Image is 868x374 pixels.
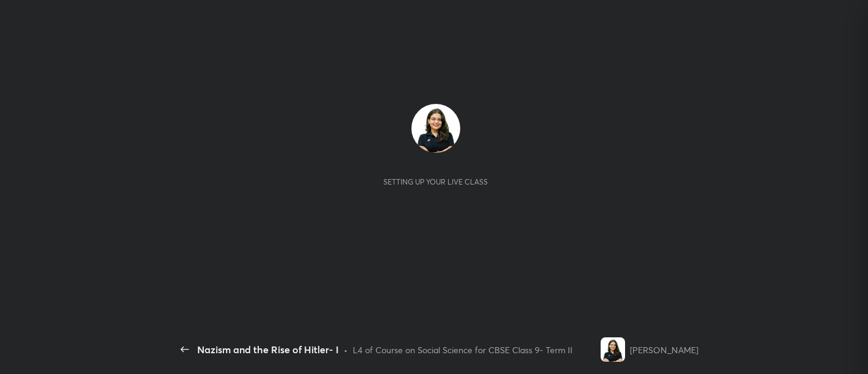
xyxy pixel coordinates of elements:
div: Nazism and the Rise of Hitler- I [197,342,339,357]
div: [PERSON_NAME] [630,343,698,356]
img: ac645958af6d470e9914617ce266d6ae.jpg [411,104,460,153]
div: L4 of Course on Social Science for CBSE Class 9- Term II [353,343,573,356]
div: • [344,343,348,356]
img: ac645958af6d470e9914617ce266d6ae.jpg [601,337,625,362]
div: Setting up your live class [383,177,488,186]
